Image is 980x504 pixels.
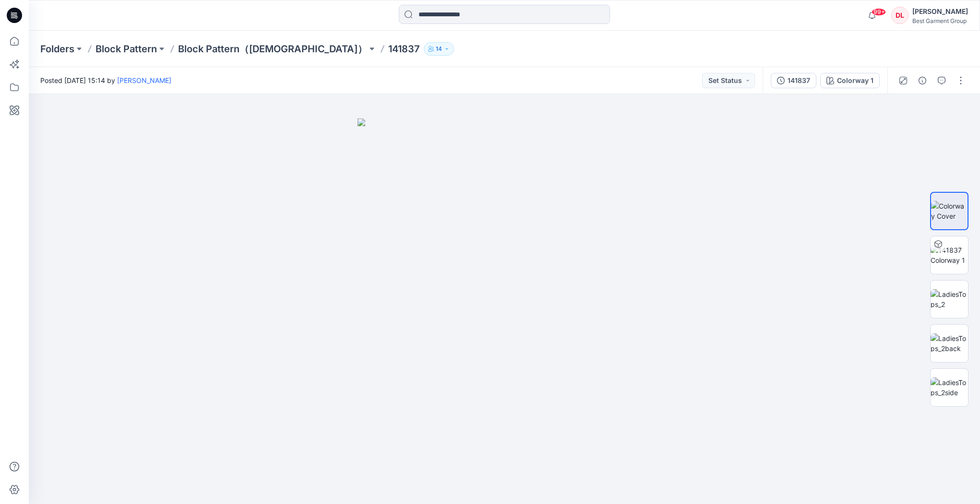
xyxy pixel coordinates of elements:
[837,75,873,86] div: Colorway 1
[931,333,968,353] img: LadiesTops_2back
[117,76,171,84] a: [PERSON_NAME]
[931,245,968,265] img: 141837 Colorway 1
[436,44,442,54] p: 14
[96,42,157,56] a: Block Pattern
[931,289,968,309] img: LadiesTops_2
[912,17,968,24] div: Best Garment Group
[40,42,74,56] a: Folders
[424,42,454,56] button: 14
[178,42,367,56] a: Block Pattern（[DEMOGRAPHIC_DATA]）
[820,73,880,88] button: Colorway 1
[915,73,930,88] button: Details
[872,8,886,16] span: 99+
[40,75,171,85] span: Posted [DATE] 15:14 by
[912,6,968,17] div: [PERSON_NAME]
[788,75,810,86] div: 141837
[931,201,968,221] img: Colorway Cover
[388,42,420,56] p: 141837
[931,377,968,398] img: LadiesTops_2side
[771,73,816,88] button: 141837
[891,7,908,24] div: DL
